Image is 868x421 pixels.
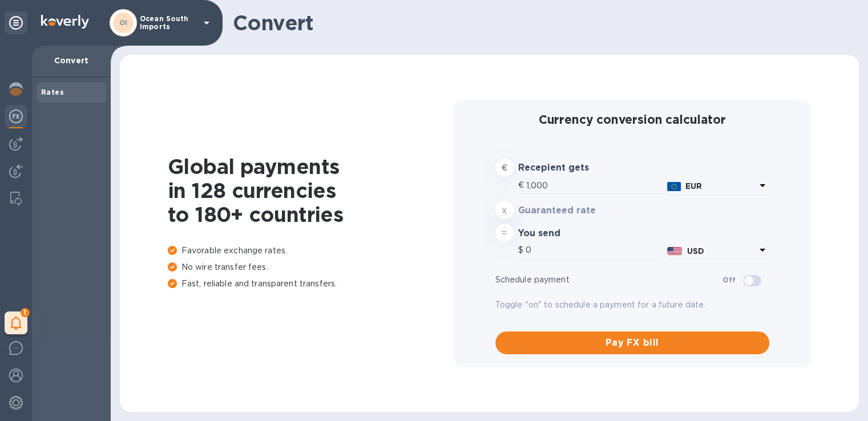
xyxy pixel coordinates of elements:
h3: Guaranteed rate [518,205,629,216]
input: Amount [526,177,663,194]
h3: You send [518,228,629,239]
p: No wire transfer fees. [168,261,453,273]
p: Ocean South Imports [140,15,197,31]
h1: Global payments in 128 currencies to 180+ countries [168,155,453,226]
span: Pay FX bill [504,336,760,350]
div: Unpin categories [5,11,27,34]
img: USD [667,247,683,255]
div: = [495,224,514,242]
p: Fast, reliable and transparent transfers. [168,278,453,290]
h1: Convert [233,11,850,35]
strong: € [501,163,507,172]
b: Rates [41,88,64,96]
h2: Currency conversion calculator [495,112,769,127]
p: Toggle "on" to schedule a payment for a future date. [495,299,769,311]
button: Pay FX bill [495,331,769,354]
p: Convert [41,55,102,66]
p: Favorable exchange rates. [168,245,453,257]
img: Logo [41,15,89,29]
b: Off [722,276,736,284]
div: x [495,201,514,219]
div: € [518,177,526,194]
h3: Recepient gets [518,163,629,173]
b: OI [119,18,128,27]
b: EUR [685,181,702,191]
b: USD [687,246,704,256]
div: $ [518,242,526,259]
input: Amount [526,242,663,259]
img: Foreign exchange [9,110,23,123]
span: 1 [21,308,30,317]
p: Schedule payment [495,274,723,286]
